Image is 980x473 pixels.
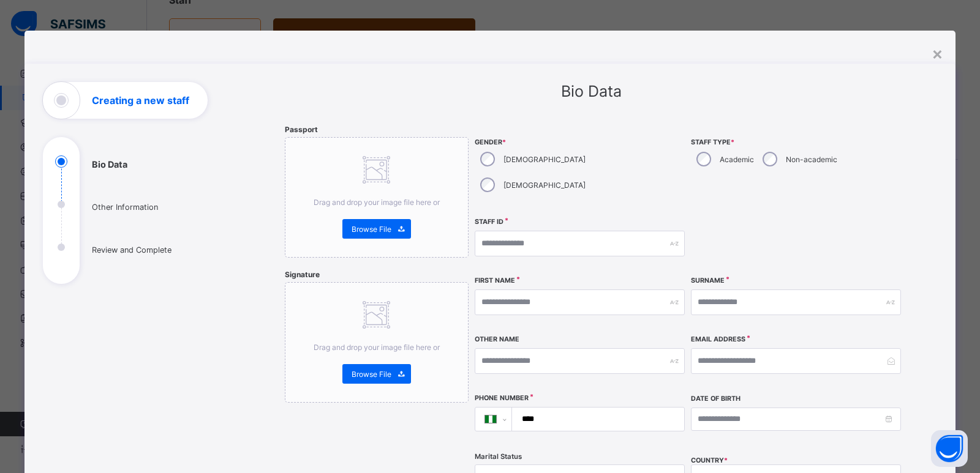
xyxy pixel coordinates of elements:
[475,394,529,402] label: Phone Number
[285,137,469,258] div: Drag and drop your image file here orBrowse File
[931,430,968,467] button: Open asap
[561,82,622,100] span: Bio Data
[475,335,519,343] label: Other Name
[475,138,685,146] span: Gender
[720,155,754,164] label: Academic
[932,43,943,64] div: ×
[285,282,469,403] div: Drag and drop your image file here orBrowse File
[503,155,586,164] label: [DEMOGRAPHIC_DATA]
[285,125,318,134] span: Passport
[475,452,522,461] span: Marital Status
[92,95,189,105] h1: Creating a new staff
[691,138,901,146] span: Staff Type
[503,181,586,190] label: [DEMOGRAPHIC_DATA]
[786,155,837,164] label: Non-academic
[691,456,728,464] span: COUNTRY
[475,277,515,285] label: First Name
[691,395,741,403] label: Date of Birth
[285,270,320,279] span: Signature
[352,370,391,379] span: Browse File
[314,343,440,352] span: Drag and drop your image file here or
[475,218,503,226] label: Staff ID
[691,335,745,343] label: Email Address
[314,198,440,207] span: Drag and drop your image file here or
[691,277,725,285] label: Surname
[352,225,391,234] span: Browse File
